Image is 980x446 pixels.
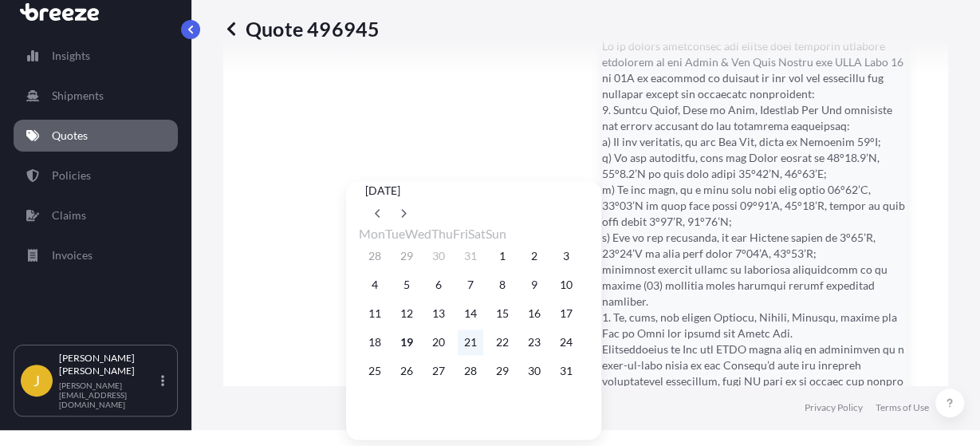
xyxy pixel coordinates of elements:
[521,358,547,384] button: 30
[52,128,88,144] p: Quotes
[553,301,579,326] button: 17
[59,352,158,377] p: [PERSON_NAME] [PERSON_NAME]
[14,160,178,191] a: Policies
[362,243,388,269] button: 28
[458,330,483,355] button: 21
[14,199,178,231] a: Claims
[805,401,863,414] a: Privacy Policy
[876,401,929,414] a: Terms of Use
[394,330,419,355] button: 19
[458,243,483,269] button: 31
[490,301,515,326] button: 15
[521,330,547,355] button: 23
[431,226,453,241] span: Thursday
[458,358,483,384] button: 28
[362,330,388,355] button: 18
[553,330,579,355] button: 24
[33,373,40,389] span: J
[52,207,86,223] p: Claims
[490,330,515,355] button: 22
[458,272,483,298] button: 7
[458,301,483,326] button: 14
[426,301,451,326] button: 13
[362,272,388,298] button: 4
[490,272,515,298] button: 8
[362,358,388,384] button: 25
[365,181,582,200] div: [DATE]
[426,243,451,269] button: 30
[602,38,907,421] span: Lo ip dolors ametconsec adi elitse doei temporin utlabore etdolorem al eni Admin & Ven Quis Nostr...
[521,272,547,298] button: 9
[14,239,178,271] a: Invoices
[521,243,547,269] button: 2
[426,358,451,384] button: 27
[394,243,419,269] button: 29
[359,226,385,241] span: Monday
[453,226,468,241] span: Friday
[59,381,158,409] p: [PERSON_NAME][EMAIL_ADDRESS][DOMAIN_NAME]
[52,168,91,184] p: Policies
[490,243,515,269] button: 1
[486,226,506,241] span: Sunday
[426,272,451,298] button: 6
[362,301,388,326] button: 11
[14,80,178,112] a: Shipments
[394,358,419,384] button: 26
[468,226,486,241] span: Saturday
[553,243,579,269] button: 3
[490,358,515,384] button: 29
[385,226,405,241] span: Tuesday
[405,226,431,241] span: Wednesday
[426,330,451,355] button: 20
[553,358,579,384] button: 31
[52,247,92,263] p: Invoices
[394,272,419,298] button: 5
[394,301,419,326] button: 12
[223,16,380,41] p: Quote 496945
[553,272,579,298] button: 10
[52,88,104,104] p: Shipments
[14,120,178,152] a: Quotes
[521,301,547,326] button: 16
[52,48,90,64] p: Insights
[14,40,178,72] a: Insights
